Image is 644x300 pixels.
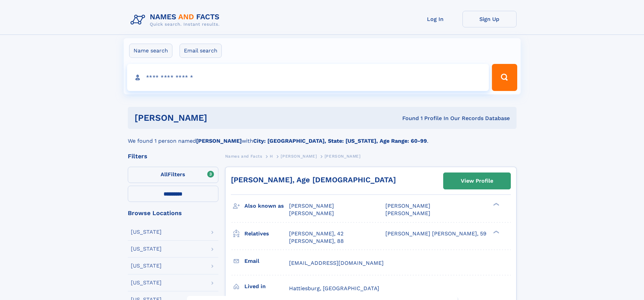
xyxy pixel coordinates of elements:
div: [US_STATE] [131,246,162,252]
div: [US_STATE] [131,263,162,269]
span: [PERSON_NAME] [385,210,430,216]
b: [PERSON_NAME] [196,138,242,144]
a: [PERSON_NAME], 88 [289,237,344,245]
div: Browse Locations [128,210,218,216]
span: Hattiesburg, [GEOGRAPHIC_DATA] [289,285,379,292]
div: ❯ [492,202,500,207]
div: View Profile [461,173,493,189]
a: Names and Facts [225,152,262,160]
label: Name search [129,44,172,58]
h3: Relatives [244,228,289,239]
a: Sign Up [462,11,517,27]
h3: Also known as [244,200,289,212]
span: [PERSON_NAME] [325,154,361,159]
a: [PERSON_NAME], Age [DEMOGRAPHIC_DATA] [231,176,396,184]
span: All [161,171,168,178]
a: [PERSON_NAME] [281,152,317,160]
span: [PERSON_NAME] [289,203,334,209]
span: [PERSON_NAME] [281,154,317,159]
img: Logo Names and Facts [128,11,225,29]
a: View Profile [444,173,510,189]
b: City: [GEOGRAPHIC_DATA], State: [US_STATE], Age Range: 60-99 [253,138,427,144]
div: Filters [128,153,218,159]
span: [PERSON_NAME] [289,210,334,216]
div: ❯ [492,230,500,234]
div: Found 1 Profile In Our Records Database [305,115,510,122]
div: We found 1 person named with . [128,129,517,145]
span: [EMAIL_ADDRESS][DOMAIN_NAME] [289,260,384,266]
div: [US_STATE] [131,229,162,235]
span: H [270,154,273,159]
a: [PERSON_NAME] [PERSON_NAME], 59 [385,230,486,237]
div: [US_STATE] [131,280,162,285]
label: Filters [128,167,218,183]
a: H [270,152,273,160]
h1: [PERSON_NAME] [135,114,305,122]
span: [PERSON_NAME] [385,203,430,209]
input: search input [127,64,489,91]
a: [PERSON_NAME], 42 [289,230,343,237]
label: Email search [180,44,222,58]
h3: Email [244,255,289,267]
a: Log In [408,11,462,27]
h3: Lived in [244,281,289,292]
button: Search Button [492,64,517,91]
